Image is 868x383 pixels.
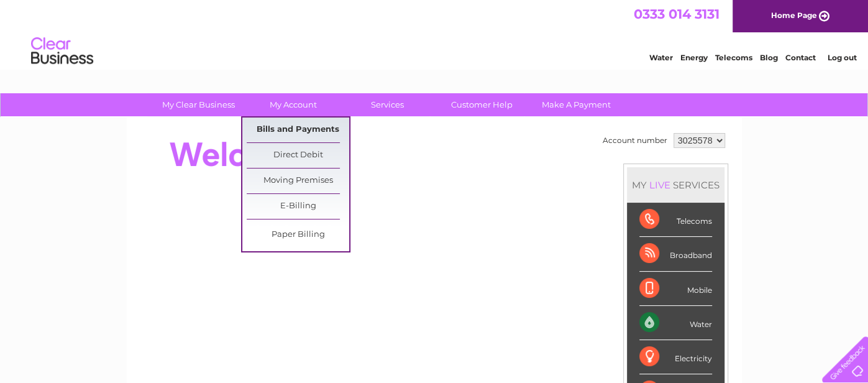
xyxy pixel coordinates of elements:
[639,340,712,374] div: Electricity
[639,272,712,306] div: Mobile
[30,32,94,70] img: logo.png
[639,306,712,340] div: Water
[247,223,349,247] a: Paper Billing
[431,93,533,116] a: Customer Help
[525,93,628,116] a: Make A Payment
[639,237,712,271] div: Broadband
[649,53,673,62] a: Water
[247,118,349,142] a: Bills and Payments
[760,53,778,62] a: Blog
[600,130,670,151] td: Account number
[715,53,752,62] a: Telecoms
[336,93,439,116] a: Services
[634,6,720,22] a: 0333 014 3131
[680,53,708,62] a: Energy
[242,93,344,116] a: My Account
[147,93,250,116] a: My Clear Business
[647,179,673,191] div: LIVE
[827,53,856,62] a: Log out
[247,194,349,219] a: E-Billing
[785,53,816,62] a: Contact
[247,168,349,193] a: Moving Premises
[639,203,712,237] div: Telecoms
[141,7,728,60] div: Clear Business is a trading name of Verastar Limited (registered in [GEOGRAPHIC_DATA] No. 3667643...
[627,167,724,203] div: MY SERVICES
[247,143,349,168] a: Direct Debit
